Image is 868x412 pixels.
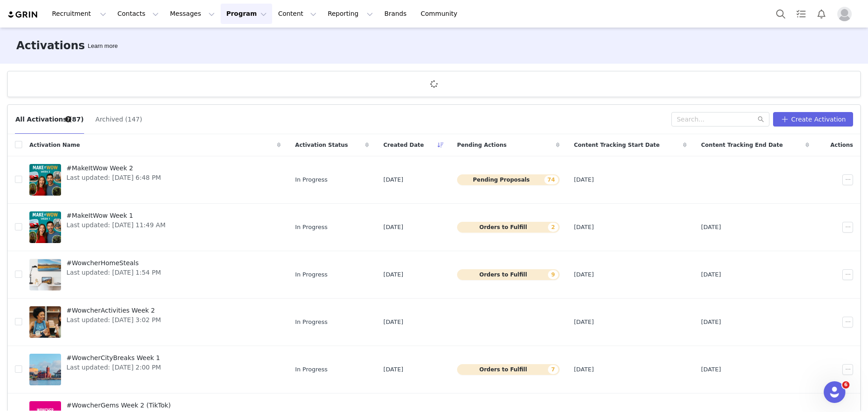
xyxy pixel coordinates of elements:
button: Create Activation [773,112,853,126]
a: #MakeItWow Week 2Last updated: [DATE] 6:48 PM [29,162,281,198]
div: Tooltip anchor [86,42,119,51]
span: #WowcherGems Week 2 (TikTok) [66,401,171,410]
a: Tasks [791,4,811,24]
button: All Activations (87) [15,112,84,126]
span: Content Tracking End Date [701,141,783,149]
span: Pending Actions [457,141,507,149]
span: [DATE] [383,175,403,184]
span: [DATE] [701,270,721,279]
button: Contacts [112,4,164,24]
button: Orders to Fulfill9 [457,269,560,280]
span: Last updated: [DATE] 2:00 PM [66,363,161,372]
span: [DATE] [574,318,594,327]
button: Archived (147) [95,112,142,126]
span: Last updated: [DATE] 11:49 AM [66,220,165,230]
button: Content [273,4,322,24]
span: Last updated: [DATE] 1:54 PM [66,268,161,277]
span: In Progress [295,365,328,374]
a: #WowcherHomeStealsLast updated: [DATE] 1:54 PM [29,257,281,293]
span: In Progress [295,223,328,232]
span: [DATE] [383,318,403,327]
span: In Progress [295,175,328,184]
button: Search [771,4,791,24]
span: Created Date [383,141,424,149]
span: [DATE] [701,223,721,232]
button: Pending Proposals74 [457,174,560,185]
span: 6 [842,381,849,389]
span: Last updated: [DATE] 3:02 PM [66,315,161,325]
span: [DATE] [574,365,594,374]
img: grin logo [7,10,39,19]
span: #MakeItWow Week 1 [66,211,165,220]
span: In Progress [295,318,328,327]
span: Activation Status [295,141,348,149]
button: Orders to Fulfill7 [457,364,560,375]
input: Search... [671,112,769,126]
a: #WowcherActivities Week 2Last updated: [DATE] 3:02 PM [29,304,281,340]
span: #MakeItWow Week 2 [66,164,161,173]
button: Profile [832,7,861,21]
span: [DATE] [383,365,403,374]
button: Notifications [811,4,831,24]
span: [DATE] [383,223,403,232]
div: Actions [816,136,860,154]
a: #WowcherCityBreaks Week 1Last updated: [DATE] 2:00 PM [29,351,281,388]
div: Tooltip anchor [64,115,72,123]
span: [DATE] [383,270,403,279]
span: [DATE] [701,318,721,327]
button: Program [221,4,272,24]
button: Messages [165,4,220,24]
span: #WowcherCityBreaks Week 1 [66,353,161,363]
button: Reporting [322,4,378,24]
span: Activation Name [29,141,80,149]
span: #WowcherHomeSteals [66,258,161,268]
button: Orders to Fulfill2 [457,222,560,233]
a: Community [415,4,467,24]
h3: Activations [16,37,85,54]
iframe: Intercom live chat [824,381,845,403]
span: [DATE] [701,365,721,374]
span: [DATE] [574,223,594,232]
a: #MakeItWow Week 1Last updated: [DATE] 11:49 AM [29,209,281,245]
a: Brands [379,4,415,24]
button: Recruitment [47,4,112,24]
span: [DATE] [574,175,594,184]
span: Content Tracking Start Date [574,141,660,149]
span: Last updated: [DATE] 6:48 PM [66,173,161,183]
span: In Progress [295,270,328,279]
span: [DATE] [574,270,594,279]
img: placeholder-profile.jpg [837,7,852,21]
span: #WowcherActivities Week 2 [66,306,161,315]
i: icon: search [758,116,764,122]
